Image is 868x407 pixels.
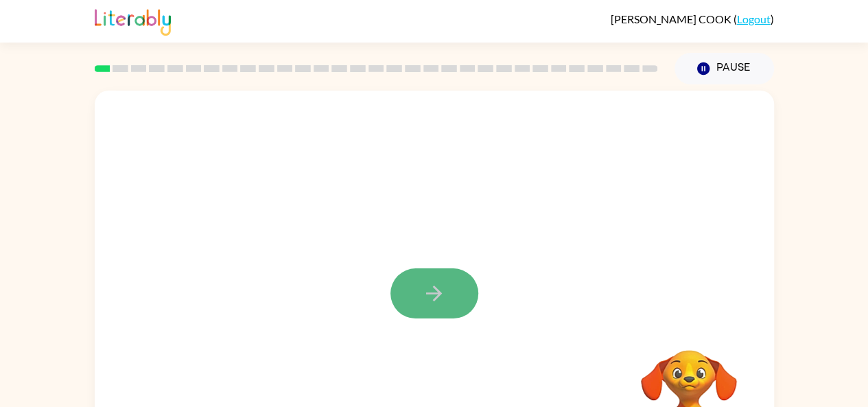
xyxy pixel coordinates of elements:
[737,12,771,25] a: Logout
[95,5,171,36] img: Literably
[611,12,734,25] span: [PERSON_NAME] COOK
[611,12,774,25] div: ( )
[675,53,774,84] button: Pause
